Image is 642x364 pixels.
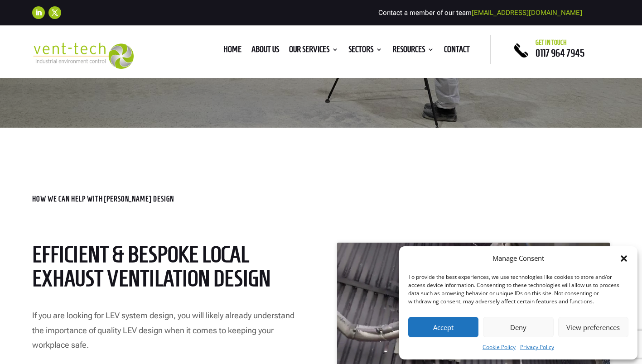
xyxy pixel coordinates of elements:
a: Follow on LinkedIn [32,6,45,19]
button: View preferences [558,317,628,337]
a: Sectors [348,46,382,56]
div: Manage Consent [492,253,544,264]
a: Contact [444,46,470,56]
span: Get in touch [536,39,567,46]
a: Home [223,46,241,56]
img: 2023-09-27T08_35_16.549ZVENT-TECH---Clear-background [32,43,134,69]
a: Resources [392,46,434,56]
a: Our Services [289,46,338,56]
span: If you are looking for LEV system design, you will likely already understand the importance of qu... [32,311,294,350]
button: Accept [408,317,478,337]
a: Follow on X [48,6,61,19]
a: About us [251,46,279,56]
a: Privacy Policy [520,342,554,353]
a: 0117 964 7945 [536,48,584,58]
a: [EMAIL_ADDRESS][DOMAIN_NAME] [472,9,582,17]
span: Contact a member of our team [378,9,582,17]
p: HOW WE CAN HELP WITH [PERSON_NAME] DESIGN [32,196,610,203]
a: Cookie Policy [483,342,516,353]
div: To provide the best experiences, we use technologies like cookies to store and/or access device i... [408,273,628,306]
button: Deny [483,317,553,337]
h2: Efficient & Bespoke Local Exhaust Ventilation Design [32,243,305,295]
div: Close dialog [619,254,628,263]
